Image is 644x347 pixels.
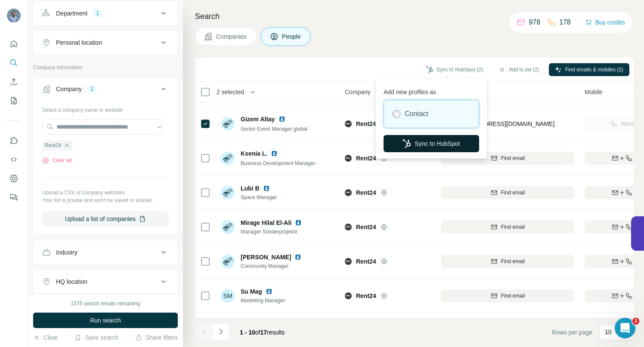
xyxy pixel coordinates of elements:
button: Buy credits [585,16,625,28]
button: Department1 [34,3,177,24]
img: Logo of Rent24 [345,258,352,265]
button: Run search [33,313,178,328]
p: Company information [33,64,178,71]
span: Rent24 [356,292,376,300]
img: Avatar [7,9,21,22]
div: HQ location [56,277,87,286]
span: Find email [501,154,525,162]
button: Clear [33,333,58,342]
span: [EMAIL_ADDRESS][DOMAIN_NAME] [452,120,554,127]
div: Industry [56,248,77,257]
button: HQ location [34,271,177,292]
button: My lists [7,93,21,108]
button: Dashboard [7,171,21,186]
span: Mobile [585,88,602,96]
img: Logo of Rent24 [345,120,352,127]
button: Use Surfe on LinkedIn [7,133,21,148]
span: Senior Event Manager global [241,126,307,132]
p: Your list is private and won't be saved or shared. [42,197,169,204]
label: Contact [405,109,428,119]
span: Companies [216,32,248,41]
span: 17 [260,329,267,336]
button: Find email [441,255,574,268]
span: Rent24 [45,141,62,149]
span: Find email [501,223,525,231]
button: Find email [441,221,574,233]
button: Upload a list of companies [42,211,169,227]
button: Quick start [7,36,21,52]
button: Search [7,55,21,71]
div: 1 [93,9,102,17]
img: LinkedIn logo [295,219,302,226]
div: 1575 search results remaining [71,300,140,307]
h4: Search [195,10,634,22]
button: Personal location [34,32,177,53]
iframe: Intercom live chat [615,318,635,338]
img: Avatar [221,151,235,165]
span: Rows per page [552,328,592,337]
p: Add new profiles as [384,84,479,96]
button: Enrich CSV [7,74,21,89]
span: 1 [632,318,639,325]
span: Manager Sonderprojekte [241,228,305,236]
span: Mirage Hilal El-Ali [241,218,291,227]
img: LinkedIn logo [294,254,301,261]
img: LinkedIn logo [266,288,272,295]
img: Logo of Rent24 [345,189,352,196]
button: Navigate to next page [212,323,229,340]
button: Company1 [34,79,177,103]
img: Logo of Rent24 [345,292,352,299]
span: [PERSON_NAME] [241,253,291,261]
button: Sync to HubSpot (2) [420,63,489,76]
span: Marketing Manager [241,297,285,304]
button: Find email [441,289,574,302]
img: Logo of Rent24 [345,224,352,230]
span: Rent24 [356,223,376,231]
button: Clear all [42,157,71,164]
button: Add to list (2) [492,63,545,76]
div: Personal location [56,38,102,47]
span: Find emails & mobiles (2) [565,66,623,74]
button: Use Surfe API [7,152,21,167]
span: Find email [501,258,525,265]
div: SM [221,289,235,303]
img: Avatar [221,117,235,131]
p: Upload a CSV of company websites. [42,189,169,197]
button: Sync to HubSpot [384,135,479,152]
span: of [255,329,260,336]
span: Space Manager [241,193,277,201]
p: 978 [529,17,540,28]
span: Company [345,88,371,96]
span: Business Development Manager [241,160,315,166]
button: Find email [441,152,574,165]
span: Find email [501,189,525,197]
p: 10 [605,328,612,336]
img: Avatar [221,255,235,268]
div: Company [56,85,82,93]
span: Gizem Altay [241,115,275,123]
span: Find email [501,292,525,300]
span: Community Manager [241,262,305,270]
img: LinkedIn logo [279,116,285,123]
span: Run search [90,316,121,325]
span: 1 - 10 [240,329,255,336]
button: Find emails & mobiles (2) [549,63,629,76]
span: People [282,32,302,41]
img: Avatar [221,220,235,234]
span: 2 selected [217,88,244,96]
img: LinkedIn logo [263,185,270,192]
button: Share filters [135,333,178,342]
span: Su Mag [241,287,262,296]
div: Select a company name or website [42,103,169,114]
img: Avatar [221,186,235,200]
span: Rent24 [356,120,376,128]
span: Ksenia L. [241,149,267,158]
button: Industry [34,242,177,263]
div: Department [56,9,87,18]
img: Logo of Rent24 [345,155,352,162]
div: 1 [87,85,97,93]
span: Lubi B [241,184,260,193]
p: 178 [559,17,571,28]
span: Rent24 [356,257,376,266]
span: Rent24 [356,188,376,197]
